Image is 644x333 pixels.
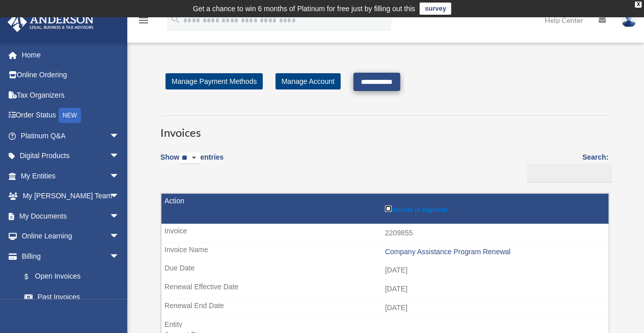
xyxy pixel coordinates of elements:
div: Company Assistance Program Renewal [385,248,603,256]
span: arrow_drop_down [109,206,130,227]
select: Showentries [179,153,200,164]
h3: Invoices [160,115,608,141]
label: Search: [523,151,608,183]
a: Tax Organizers [7,85,135,105]
a: My [PERSON_NAME] Teamarrow_drop_down [7,186,135,206]
span: arrow_drop_down [109,246,130,267]
a: Online Ordering [7,65,135,85]
input: Include in Payment [385,205,391,212]
a: Digital Productsarrow_drop_down [7,146,135,166]
td: [DATE] [161,298,608,318]
a: Order StatusNEW [7,105,135,126]
a: Past Invoices [14,287,130,307]
i: search [170,14,181,25]
span: arrow_drop_down [109,186,130,207]
td: 2209855 [161,224,608,243]
a: survey [419,3,451,15]
span: arrow_drop_down [109,126,130,146]
td: [DATE] [161,261,608,280]
a: Billingarrow_drop_down [7,246,130,266]
td: [DATE] [161,280,608,299]
img: User Pic [621,13,636,27]
span: $ [30,270,35,283]
span: arrow_drop_down [109,146,130,167]
a: Manage Payment Methods [165,73,263,89]
img: Anderson Advisors Platinum Portal [5,12,97,32]
span: arrow_drop_down [109,166,130,187]
label: Include in Payment [385,203,603,214]
a: My Entitiesarrow_drop_down [7,166,135,186]
a: Platinum Q&Aarrow_drop_down [7,126,135,146]
div: Get a chance to win 6 months of Platinum for free just by filling out this [193,3,415,15]
a: Home [7,45,135,65]
span: arrow_drop_down [109,226,130,247]
label: Show entries [160,151,223,174]
a: $Open Invoices [14,266,125,287]
div: NEW [59,108,81,123]
i: menu [137,14,150,26]
a: menu [137,18,150,26]
a: Manage Account [275,73,341,89]
input: Search: [527,164,612,183]
a: Online Learningarrow_drop_down [7,226,135,247]
div: close [635,2,641,8]
a: My Documentsarrow_drop_down [7,206,135,226]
